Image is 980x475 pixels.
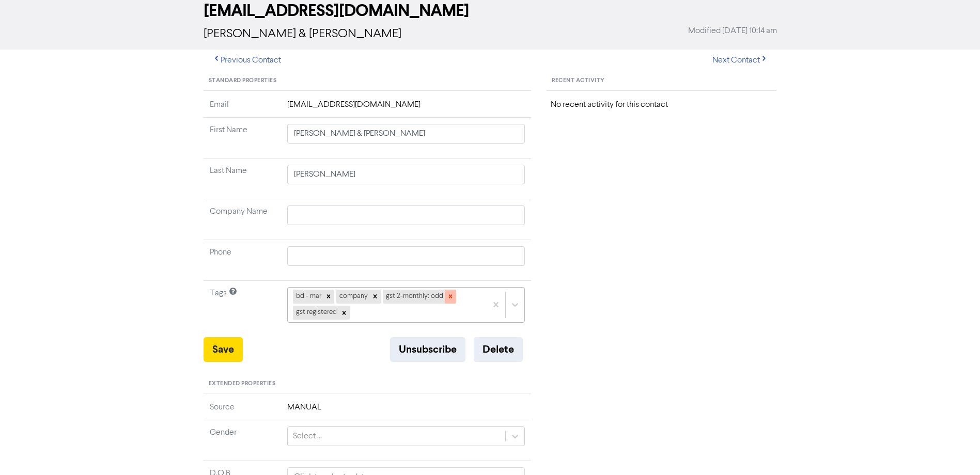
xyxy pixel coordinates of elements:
td: Phone [204,240,281,281]
div: No recent activity for this contact [551,99,772,111]
td: Source [204,401,281,420]
div: Select ... [293,430,322,442]
button: Previous Contact [204,50,290,71]
td: Email [204,99,281,118]
iframe: Chat Widget [850,363,980,475]
td: MANUAL [281,401,532,420]
td: Gender [204,420,281,461]
button: Next Contact [704,50,777,71]
span: [PERSON_NAME] & [PERSON_NAME] [204,28,401,40]
td: Company Name [204,199,281,240]
div: Extended Properties [204,374,532,394]
h2: [EMAIL_ADDRESS][DOMAIN_NAME] [204,1,777,21]
button: Delete [474,337,523,362]
td: Tags [204,281,281,337]
td: Last Name [204,159,281,199]
div: gst registered [293,306,338,319]
button: Save [204,337,243,362]
div: gst 2-monthly: odd [383,290,445,303]
td: [EMAIL_ADDRESS][DOMAIN_NAME] [281,99,532,118]
div: company [336,290,369,303]
span: Modified [DATE] 10:14 am [688,25,777,37]
div: Standard Properties [204,71,532,91]
button: Unsubscribe [390,337,465,362]
div: Recent Activity [547,71,776,91]
div: bd - mar [293,290,323,303]
td: First Name [204,118,281,159]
